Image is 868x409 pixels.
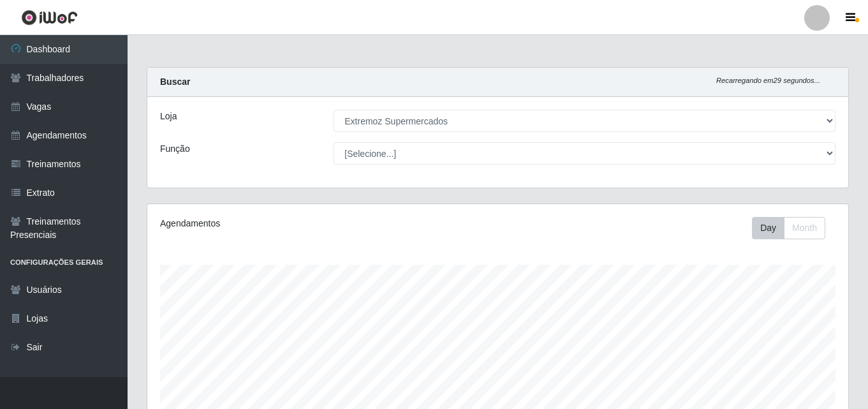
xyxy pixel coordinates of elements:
[21,10,78,26] img: CoreUI Logo
[752,217,784,239] button: Day
[752,217,825,239] div: First group
[160,110,177,123] label: Loja
[784,217,825,239] button: Month
[752,217,835,239] div: Toolbar with button groups
[716,77,820,84] i: Recarregando em 29 segundos...
[160,142,190,156] label: Função
[160,77,190,87] strong: Buscar
[160,217,430,230] div: Agendamentos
